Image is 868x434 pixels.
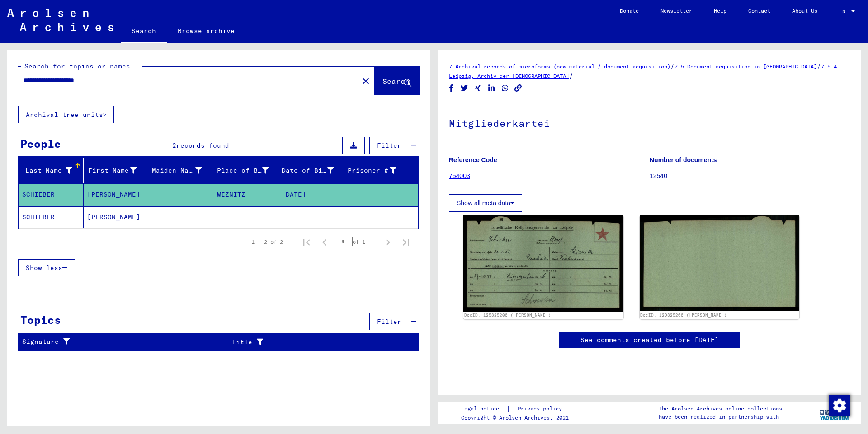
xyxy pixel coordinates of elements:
span: / [670,62,675,70]
a: Search [121,20,167,43]
a: 754003 [449,172,470,179]
p: 12540 [650,171,850,181]
div: Signature [22,337,221,347]
button: Share on WhatsApp [500,82,510,94]
mat-cell: [DATE] [278,183,343,206]
mat-header-cell: First Name [84,158,149,183]
button: First page [297,233,316,251]
div: Date of Birth [282,166,334,175]
span: / [817,62,821,70]
mat-header-cell: Place of Birth [213,158,278,183]
div: Signature [22,335,230,349]
a: Legal notice [461,404,506,414]
button: Share on Twitter [460,82,469,94]
span: / [569,72,573,80]
div: Title [232,338,401,347]
button: Archival tree units [18,106,114,123]
span: Filter [377,318,401,326]
img: 002.jpg [640,215,800,311]
div: Place of Birth [217,163,280,178]
mat-header-cell: Prisoner # [343,158,419,183]
div: Maiden Name [152,163,213,178]
img: Change consent [829,395,850,416]
div: 1 – 2 of 2 [251,238,283,246]
a: See comments created before [DATE] [580,335,719,345]
div: Place of Birth [217,166,269,175]
div: Topics [20,312,61,328]
a: Browse archive [167,20,245,42]
mat-header-cell: Date of Birth [278,158,343,183]
div: People [20,135,61,152]
div: First Name [87,166,137,175]
img: yv_logo.png [818,401,852,424]
span: Search [382,77,410,86]
a: 7.5 Document acquisition in [GEOGRAPHIC_DATA] [675,63,817,70]
mat-header-cell: Maiden Name [148,158,213,183]
span: EN [839,8,849,14]
button: Filter [369,313,409,330]
button: Clear [357,72,375,90]
mat-header-cell: Last Name [19,158,84,183]
span: records found [176,141,229,149]
a: 7 Archival records of microforms (new material / document acquisition) [449,63,670,70]
b: Number of documents [650,156,717,164]
div: of 1 [334,237,379,246]
button: Search [375,67,419,95]
a: Privacy policy [510,404,573,414]
img: Arolsen_neg.svg [7,9,113,31]
mat-label: Search for topics or names [24,62,130,70]
button: Next page [379,233,397,251]
mat-icon: close [360,76,371,87]
button: Show less [18,259,75,276]
h1: Mitgliederkartei [449,102,850,142]
p: have been realized in partnership with [659,413,782,421]
button: Show all meta data [449,194,522,212]
a: DocID: 129829206 ([PERSON_NAME]) [464,313,551,318]
div: Maiden Name [152,166,202,175]
div: First Name [87,163,148,178]
button: Share on Xing [473,82,483,94]
div: Date of Birth [282,163,345,178]
div: Last Name [22,166,72,175]
span: Show less [26,264,62,272]
button: Filter [369,137,409,154]
mat-cell: SCHIEBER [19,183,84,206]
mat-cell: [PERSON_NAME] [84,183,149,206]
div: | [461,404,573,414]
button: Previous page [316,233,334,251]
a: DocID: 129829206 ([PERSON_NAME]) [640,313,727,318]
button: Share on Facebook [447,82,456,94]
span: 2 [172,141,176,149]
div: Title [232,335,410,349]
div: Prisoner # [347,166,396,175]
button: Share on LinkedIn [487,82,496,94]
button: Copy link [514,82,523,94]
img: 001.jpg [463,215,623,312]
b: Reference Code [449,156,497,164]
div: Last Name [22,163,83,178]
p: The Arolsen Archives online collections [659,405,782,413]
button: Last page [397,233,415,251]
mat-cell: SCHIEBER [19,206,84,228]
div: Prisoner # [347,163,408,178]
mat-cell: [PERSON_NAME] [84,206,149,228]
p: Copyright © Arolsen Archives, 2021 [461,414,573,422]
span: Filter [377,141,401,149]
mat-cell: WIZNITZ [213,183,278,206]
